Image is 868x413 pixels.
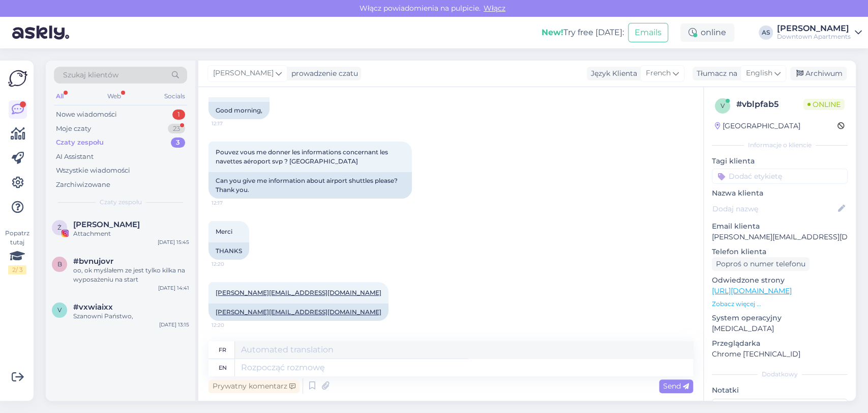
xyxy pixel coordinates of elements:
span: Włącz [481,4,508,13]
div: [PERSON_NAME] [777,24,851,33]
p: Notatki [712,385,848,396]
span: #vxwiaixx [73,302,113,312]
div: Archiwum [790,67,847,80]
div: 3 [171,137,185,148]
input: Dodaj nazwę [712,203,836,214]
div: Szanowni Państwo, [73,312,189,321]
div: 23 [168,124,185,134]
div: Try free [DATE]: [542,26,624,39]
div: Popatrz tutaj [8,229,26,274]
div: prowadzenie czatu [287,68,358,79]
div: # vblpfab5 [736,98,803,111]
div: Nowe wiadomości [56,109,117,120]
b: New! [542,27,563,37]
div: Wszystkie wiadomości [56,166,130,176]
a: [PERSON_NAME][EMAIL_ADDRESS][DOMAIN_NAME] [216,308,381,316]
p: Przeglądarka [712,338,848,349]
button: Emails [628,23,668,42]
div: [DATE] 13:15 [159,321,189,328]
span: v [57,306,62,314]
p: [MEDICAL_DATA] [712,323,848,334]
span: b [57,260,62,268]
div: Poproś o numer telefonu [712,257,810,271]
span: French [646,68,671,79]
p: Tagi klienta [712,156,848,167]
span: 12:17 [212,199,250,207]
span: 12:20 [212,260,250,268]
div: All [54,90,66,103]
span: Ż [57,224,62,231]
span: English [746,68,772,79]
p: Chrome [TECHNICAL_ID] [712,349,848,360]
p: [PERSON_NAME][EMAIL_ADDRESS][DOMAIN_NAME] [712,232,848,242]
span: Online [803,99,845,110]
div: [DATE] 14:41 [158,284,189,292]
div: THANKS [208,242,249,260]
a: [URL][DOMAIN_NAME] [712,286,792,295]
p: Nazwa klienta [712,188,848,199]
span: [PERSON_NAME] [213,68,274,79]
div: Zarchiwizowane [56,180,110,190]
p: Telefon klienta [712,246,848,257]
span: #bvnujovr [73,257,113,266]
span: Szukaj klientów [63,70,118,80]
div: AS [759,25,773,40]
div: 1 [172,109,185,120]
span: Merci [216,228,232,235]
span: Żaneta Dudek [73,220,140,229]
div: Attachment [73,229,189,238]
p: System operacyjny [712,313,848,323]
span: 12:17 [212,120,250,127]
div: fr [219,341,226,359]
input: Dodać etykietę [712,169,848,184]
p: Odwiedzone strony [712,275,848,286]
div: [DATE] 15:45 [158,238,189,246]
div: Can you give me information about airport shuttles please? Thank you. [208,172,412,199]
img: Askly Logo [8,69,27,88]
div: AI Assistant [56,152,94,162]
a: [PERSON_NAME]Downtown Apartments [777,24,862,41]
div: Moje czaty [56,124,91,134]
div: en [219,359,227,376]
a: [PERSON_NAME][EMAIL_ADDRESS][DOMAIN_NAME] [216,289,381,296]
div: Czaty zespołu [56,137,104,148]
div: Język Klienta [587,68,637,79]
div: online [680,23,734,42]
div: Good morning, [208,102,270,119]
span: Send [663,381,689,391]
p: Zobacz więcej ... [712,299,848,309]
div: Prywatny komentarz [208,379,300,393]
div: Socials [162,90,187,103]
div: Tłumacz na [693,68,737,79]
span: Czaty zespołu [100,198,142,207]
p: Email klienta [712,221,848,232]
div: Web [105,90,123,103]
div: Downtown Apartments [777,33,851,41]
div: [GEOGRAPHIC_DATA] [715,121,800,131]
span: v [721,102,725,109]
div: Dodatkowy [712,370,848,379]
div: 2 / 3 [8,265,26,274]
div: oo, ok myślałem ze jest tylko kilka na wyposażeniu na start [73,266,189,284]
div: Informacje o kliencie [712,141,848,150]
span: Pouvez vous me donner les informations concernant les navettes aéroport svp ? [GEOGRAPHIC_DATA] [216,148,390,165]
span: 12:20 [212,321,250,329]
